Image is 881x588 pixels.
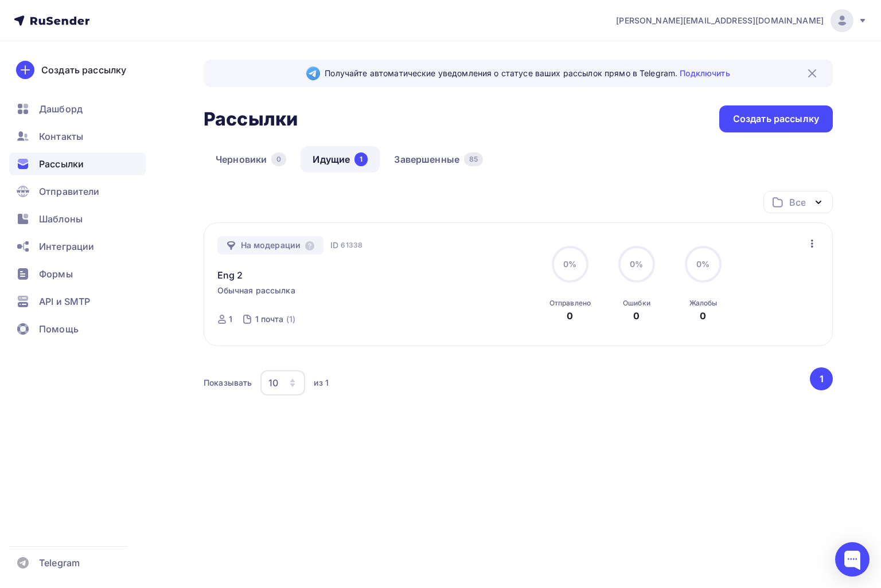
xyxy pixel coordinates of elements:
div: 0 [271,152,286,166]
a: Черновики0 [204,146,298,173]
span: 0% [630,259,643,269]
a: Шаблоны [9,207,146,230]
a: Идущие1 [301,146,380,173]
span: Отправители [39,185,100,198]
a: Дашборд [9,97,146,120]
div: (1) [286,313,295,325]
div: Все [789,195,805,209]
div: Показывать [204,377,252,389]
div: 1 почта [255,313,284,325]
a: Рассылки [9,152,146,175]
span: Дашборд [39,102,83,116]
span: 0% [696,259,710,269]
span: Формы [39,267,73,281]
div: 10 [268,376,278,390]
div: 0 [567,309,573,323]
div: 1 [354,152,368,166]
div: На модерации [217,236,324,254]
div: 0 [633,309,640,323]
button: 10 [260,370,306,396]
a: 1 почта (1) [254,310,297,328]
div: 85 [464,152,483,166]
a: [PERSON_NAME][EMAIL_ADDRESS][DOMAIN_NAME] [616,9,867,32]
span: API и SMTP [39,295,90,308]
span: Шаблоны [39,212,83,226]
button: Все [763,191,833,213]
ul: Pagination [808,367,833,390]
span: Telegram [39,556,80,570]
a: Контакты [9,125,146,148]
span: Интеграции [39,240,94,253]
span: Рассылки [39,157,84,171]
a: Отправители [9,180,146,203]
a: Формы [9,262,146,285]
div: 0 [700,309,706,323]
span: Помощь [39,322,79,336]
span: [PERSON_NAME][EMAIL_ADDRESS][DOMAIN_NAME] [616,15,824,26]
a: Завершенные85 [382,146,495,173]
span: Получайте автоматические уведомления о статусе ваших рассылок прямо в Telegram. [325,68,730,79]
div: Жалобы [689,299,718,308]
div: Ошибки [623,299,650,308]
div: из 1 [314,377,329,389]
a: Подключить [680,68,730,78]
span: ID [330,240,338,251]
div: Создать рассылку [41,63,126,77]
span: 61338 [341,240,362,251]
a: Eng 2 [217,268,243,282]
span: 0% [563,259,576,269]
span: Обычная рассылка [217,285,295,296]
div: Отправлено [549,299,591,308]
button: Go to page 1 [810,367,833,390]
span: Контакты [39,130,83,143]
h2: Рассылки [204,108,298,131]
div: Создать рассылку [733,112,819,126]
div: 1 [229,313,232,325]
img: Telegram [306,66,320,80]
